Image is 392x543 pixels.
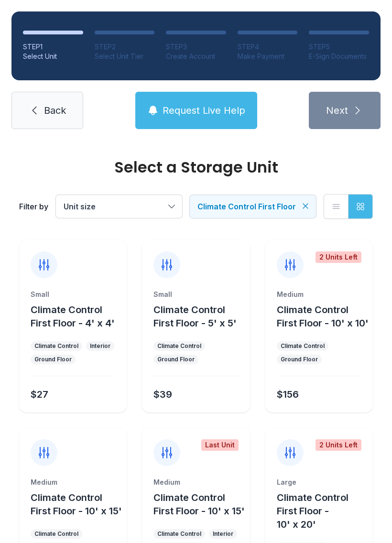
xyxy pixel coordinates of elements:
button: Clear filters [301,201,310,211]
button: Climate Control First Floor - 10' x 15' [153,491,246,518]
button: Climate Control First Floor - 10' x 10' [277,303,369,330]
div: Ground Floor [34,356,72,363]
div: STEP 3 [166,42,226,52]
div: STEP 2 [95,42,155,52]
div: Climate Control [281,342,325,350]
button: Climate Control First Floor - 10' x 15' [31,491,123,518]
span: Climate Control First Floor - 10' x 15' [31,492,122,517]
div: Last Unit [201,439,239,451]
div: Medium [277,290,361,299]
span: Back [44,104,66,117]
span: Climate Control First Floor - 4' x 4' [31,304,115,329]
div: Select Unit Tier [95,52,155,61]
div: Small [153,290,238,299]
span: Climate Control First Floor - 10' x 15' [153,492,245,517]
div: STEP 1 [23,42,83,52]
div: Small [31,290,115,299]
div: STEP 4 [238,42,298,52]
div: Climate Control [34,530,78,538]
div: Ground Floor [157,356,195,363]
button: Climate Control First Floor - 10' x 20' [277,491,369,531]
div: E-Sign Documents [309,52,369,61]
div: Select a Storage Unit [19,160,373,175]
button: Climate Control First Floor [190,195,316,218]
div: Create Account [166,52,226,61]
div: 2 Units Left [316,251,361,263]
div: Interior [213,530,233,538]
div: Make Payment [238,52,298,61]
div: Climate Control [157,342,201,350]
div: $39 [153,388,172,401]
div: $27 [31,388,48,401]
div: Select Unit [23,52,83,61]
div: Medium [31,478,115,487]
div: Large [277,478,361,487]
span: Request Live Help [163,104,245,117]
span: Climate Control First Floor - 10' x 20' [277,492,348,530]
div: Medium [153,478,238,487]
div: $156 [277,388,299,401]
button: Climate Control First Floor - 4' x 4' [31,303,123,330]
button: Climate Control First Floor - 5' x 5' [153,303,246,330]
div: Climate Control [157,530,201,538]
div: 2 Units Left [316,439,361,451]
span: Next [326,104,348,117]
span: Climate Control First Floor [197,202,296,211]
button: Unit size [56,195,182,218]
div: Ground Floor [281,356,318,363]
span: Climate Control First Floor - 5' x 5' [153,304,237,329]
div: Climate Control [34,342,78,350]
div: STEP 5 [309,42,369,52]
span: Climate Control First Floor - 10' x 10' [277,304,369,329]
div: Filter by [19,201,48,212]
div: Interior [90,342,110,350]
span: Unit size [64,202,96,211]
